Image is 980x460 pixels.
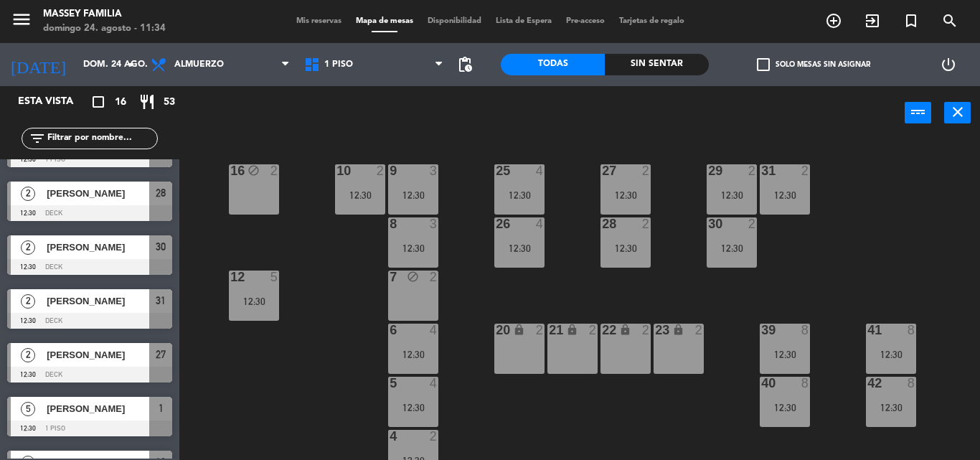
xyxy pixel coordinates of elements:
span: 1 [159,400,164,417]
div: 2 [430,430,438,443]
div: 30 [708,217,709,230]
span: check_box_outline_blank [757,58,770,71]
div: 2 [695,324,704,337]
span: Almuerzo [174,60,224,70]
div: 12:30 [494,243,545,253]
span: [PERSON_NAME] [47,240,149,255]
div: 2 [642,217,651,230]
i: menu [11,9,32,30]
span: 28 [156,184,166,202]
div: domingo 24. agosto - 11:34 [43,22,166,36]
div: 12:30 [600,190,651,200]
div: 2 [589,324,598,337]
div: Todas [501,54,605,75]
div: 3 [430,217,438,230]
div: 28 [602,217,603,230]
i: close [949,103,966,121]
i: lock [566,324,578,336]
span: [PERSON_NAME] [47,401,149,416]
span: 2 [21,294,35,309]
div: 12:30 [866,349,916,360]
div: 12:30 [707,190,757,200]
i: add_circle_outline [825,12,842,29]
div: 22 [602,324,603,337]
div: 3 [430,164,438,177]
span: pending_actions [456,56,473,73]
div: 39 [761,324,762,337]
div: 2 [801,164,810,177]
span: 1 PISO [324,60,353,70]
div: 16 [230,164,231,177]
span: 30 [156,238,166,255]
div: 2 [642,164,651,177]
span: 2 [21,187,35,201]
div: 4 [430,324,438,337]
i: filter_list [29,130,46,147]
div: 7 [390,271,390,283]
div: 29 [708,164,709,177]
div: 12:30 [760,349,810,360]
div: 21 [549,324,550,337]
span: Lista de Espera [489,17,559,25]
span: [PERSON_NAME] [47,294,149,309]
i: block [248,164,260,177]
div: 4 [430,377,438,390]
div: 12 [230,271,231,283]
div: 12:30 [707,243,757,253]
div: 5 [270,271,279,283]
div: 2 [430,271,438,283]
span: [PERSON_NAME] [47,186,149,201]
div: 12:30 [229,296,279,306]
div: Esta vista [7,93,103,111]
div: 9 [390,164,390,177]
span: Mis reservas [289,17,349,25]
button: menu [11,9,32,35]
div: 2 [748,217,757,230]
div: 12:30 [760,190,810,200]
div: 8 [801,377,810,390]
div: 42 [867,377,868,390]
div: 8 [801,324,810,337]
div: 8 [908,324,916,337]
button: close [944,102,971,123]
div: 23 [655,324,656,337]
span: 31 [156,292,166,309]
div: 26 [496,217,496,230]
div: 5 [390,377,390,390]
div: 4 [536,217,545,230]
div: MASSEY FAMILIA [43,7,166,22]
div: 27 [602,164,603,177]
span: 53 [164,94,175,111]
span: 27 [156,346,166,363]
div: 2 [748,164,757,177]
i: lock [672,324,684,336]
div: 41 [867,324,868,337]
i: crop_square [90,93,107,111]
i: power_settings_new [940,56,957,73]
label: Solo mesas sin asignar [757,58,870,71]
div: 2 [270,164,279,177]
span: Disponibilidad [420,17,489,25]
span: 16 [115,94,126,111]
div: 2 [377,164,385,177]
div: 12:30 [866,403,916,413]
div: 12:30 [600,243,651,253]
i: power_input [910,103,927,121]
span: Mapa de mesas [349,17,420,25]
div: 12:30 [494,190,545,200]
i: search [941,12,958,29]
div: 12:30 [388,243,438,253]
i: lock [619,324,631,336]
div: 8 [908,377,916,390]
div: 12:30 [388,403,438,413]
i: exit_to_app [864,12,881,29]
div: 12:30 [760,403,810,413]
span: Pre-acceso [559,17,612,25]
span: 5 [21,402,35,416]
div: 6 [390,324,390,337]
div: 2 [642,324,651,337]
div: 40 [761,377,762,390]
span: 2 [21,348,35,362]
div: 12:30 [335,190,385,200]
i: turned_in_not [903,12,920,29]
